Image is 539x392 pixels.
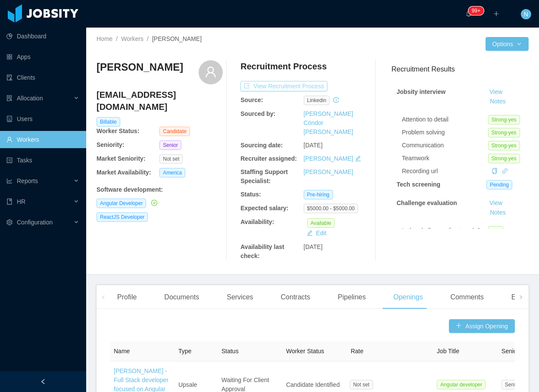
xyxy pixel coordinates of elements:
a: Workers [121,35,143,42]
span: / [116,35,118,42]
span: Angular developer [437,380,486,389]
span: Strong-yes [488,115,520,124]
span: Rate [351,348,364,355]
span: Senior [502,380,523,389]
a: icon: link [502,168,508,174]
a: icon: pie-chartDashboard [6,28,79,45]
div: Pipelines [331,285,373,309]
div: Teamwork [402,154,488,163]
div: Attention to detail [402,115,488,124]
div: Communication [402,141,488,150]
div: Problem solving [402,128,488,137]
i: icon: plus [493,11,499,17]
span: Strong-yes [488,141,520,150]
strong: Tech screening [397,181,441,188]
i: icon: bell [466,11,472,17]
b: Sourcing date: [240,142,283,149]
a: icon: exportView Recruitment Process [240,83,327,90]
span: Status [221,348,239,355]
i: icon: history [333,97,339,103]
span: Yes [488,226,504,236]
h4: [EMAIL_ADDRESS][DOMAIN_NAME] [97,89,223,113]
h3: Recruitment Results [392,64,529,75]
i: icon: right [519,295,523,299]
span: $5000.00 - $5000.00 [304,204,358,213]
span: Pending [486,180,512,190]
span: [PERSON_NAME] [152,35,202,42]
i: icon: solution [6,95,12,101]
span: Billable [97,117,120,127]
a: [PERSON_NAME] [304,155,353,162]
span: HR [17,198,25,205]
b: Availability last check: [240,243,284,259]
span: Seniority [502,348,525,355]
div: Documents [157,285,206,309]
b: Recruiter assigned: [240,155,297,162]
span: Not set [159,154,183,164]
span: Candidate Identified [286,381,340,388]
span: Strong-yes [488,154,520,163]
b: Worker Status: [97,128,139,134]
h3: [PERSON_NAME] [97,60,183,74]
i: icon: book [6,199,12,205]
a: icon: robotUsers [6,110,79,128]
i: icon: edit [355,156,361,162]
span: N [524,9,528,19]
span: ReactJS Developer [97,212,148,222]
a: View [486,88,505,95]
div: Copy [492,167,498,176]
h4: Recruitment Process [240,60,327,72]
span: America [159,168,185,177]
i: icon: left [101,295,106,299]
b: Availability: [240,218,274,225]
i: icon: link [502,168,508,174]
b: Source: [240,96,263,103]
i: icon: line-chart [6,178,12,184]
a: icon: auditClients [6,69,79,86]
b: Staffing Support Specialist: [240,168,288,184]
span: Type [178,348,191,355]
span: Name [114,348,130,355]
b: Seniority: [97,141,125,148]
span: Job Title [437,348,459,355]
span: Pre-hiring [304,190,333,199]
span: Not set [350,380,373,389]
div: Services [220,285,260,309]
button: icon: editEdit [303,228,330,238]
a: [PERSON_NAME] Cóndor [PERSON_NAME] [304,110,353,135]
i: icon: user [205,66,217,78]
strong: Jobsity interview [397,88,446,95]
span: Reports [17,177,38,184]
b: Market Seniority: [97,155,146,162]
b: Market Availability: [97,169,151,176]
a: Home [97,35,112,42]
span: Strong-yes [488,128,520,137]
button: icon: exportView Recruitment Process [240,81,327,91]
a: View [486,199,505,206]
a: icon: appstoreApps [6,48,79,65]
div: Contracts [274,285,317,309]
a: icon: userWorkers [6,131,79,148]
span: [DATE] [304,243,323,250]
div: Openings [386,285,430,309]
div: Comments [444,285,491,309]
span: / [147,35,149,42]
i: icon: setting [6,219,12,225]
a: icon: check-circle [150,199,157,206]
b: Sourced by: [240,110,275,117]
a: icon: profileTasks [6,152,79,169]
i: icon: check-circle [151,200,157,206]
span: Candidate [159,127,190,136]
a: [PERSON_NAME] [304,168,353,175]
div: Is the challenge client-ready? [402,226,488,235]
button: Optionsicon: down [486,37,529,51]
button: Notes [486,208,509,218]
span: Senior [159,140,181,150]
i: icon: copy [492,168,498,174]
b: Expected salary: [240,205,288,212]
b: Software development : [97,186,163,193]
span: Worker Status [286,348,324,355]
div: Recording url [402,167,488,176]
sup: 1637 [468,6,484,15]
span: Angular Developer [97,199,146,208]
